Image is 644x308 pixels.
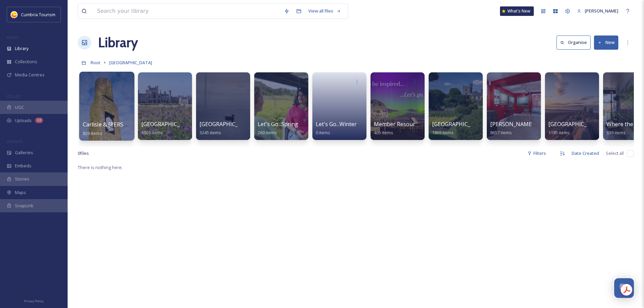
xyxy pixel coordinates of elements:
a: Carlisle & [PERSON_NAME]'s Wall829 items [83,121,169,136]
button: Open Chat [614,278,634,298]
span: [PERSON_NAME] Uploads [490,120,556,128]
span: Cumbria Tourism [21,11,55,18]
span: Member Resources [374,120,423,128]
span: [PERSON_NAME] [585,8,618,14]
span: Let's Go...Spring / Summer 2025 Resource Hub [258,120,375,128]
span: 1185 items [548,129,570,136]
a: Member Resources405 items [374,121,423,136]
a: [GEOGRAPHIC_DATA] [109,58,152,67]
span: Galleries [15,149,33,156]
span: [GEOGRAPHIC_DATA] [199,120,254,128]
input: Search your library [94,4,281,19]
button: New [594,35,618,49]
span: 839 items [606,129,626,136]
span: UGC [15,104,24,111]
span: Let's Go...Winter 2025/26 [316,120,378,128]
a: [PERSON_NAME] Uploads8657 items [490,121,556,136]
span: 829 items [83,130,102,136]
span: 3245 items [199,129,221,136]
span: WIDGETS [7,139,22,144]
a: [GEOGRAPHIC_DATA]1869 items [432,121,486,136]
span: [GEOGRAPHIC_DATA] & [GEOGRAPHIC_DATA] [141,120,257,128]
img: images.jpg [11,11,18,18]
span: MEDIA [7,35,19,40]
span: [GEOGRAPHIC_DATA] [109,60,152,66]
a: [GEOGRAPHIC_DATA] & [GEOGRAPHIC_DATA]1301 items [141,121,257,136]
a: Root [91,58,100,67]
span: Stories [15,176,29,182]
span: 1301 items [141,129,163,136]
a: Let's Go...Winter 2025/260 items [316,121,378,136]
span: Embeds [15,163,31,169]
span: COLLECT [7,94,21,99]
div: Date Created [568,147,602,160]
span: Root [91,60,100,66]
span: Select all [606,150,624,157]
div: Filters [524,147,549,160]
span: 0 file s [78,150,89,157]
a: [GEOGRAPHIC_DATA]1185 items [548,121,603,136]
span: Maps [15,189,26,196]
a: What's New [500,6,534,16]
span: Carlisle & [PERSON_NAME]'s Wall [83,121,169,128]
a: [GEOGRAPHIC_DATA]3245 items [199,121,254,136]
span: There is nothing here. [78,164,123,170]
span: 8657 items [490,129,512,136]
a: Privacy Policy [24,297,44,305]
span: SnapLink [15,203,33,209]
a: Let's Go...Spring / Summer 2025 Resource Hub260 items [258,121,375,136]
span: Collections [15,58,37,65]
span: [GEOGRAPHIC_DATA] [432,120,486,128]
span: 260 items [258,129,277,136]
span: Library [15,45,28,52]
a: Organise [556,35,594,49]
a: View all files [305,4,344,18]
span: 405 items [374,129,393,136]
span: Uploads [15,117,32,124]
span: Media Centres [15,72,45,78]
a: [PERSON_NAME] [574,4,622,18]
span: 0 items [316,129,330,136]
div: 10 [35,118,43,123]
span: 1869 items [432,129,454,136]
a: Library [98,32,138,53]
button: Organise [556,35,591,49]
span: Privacy Policy [24,299,44,303]
span: [GEOGRAPHIC_DATA] [548,120,603,128]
